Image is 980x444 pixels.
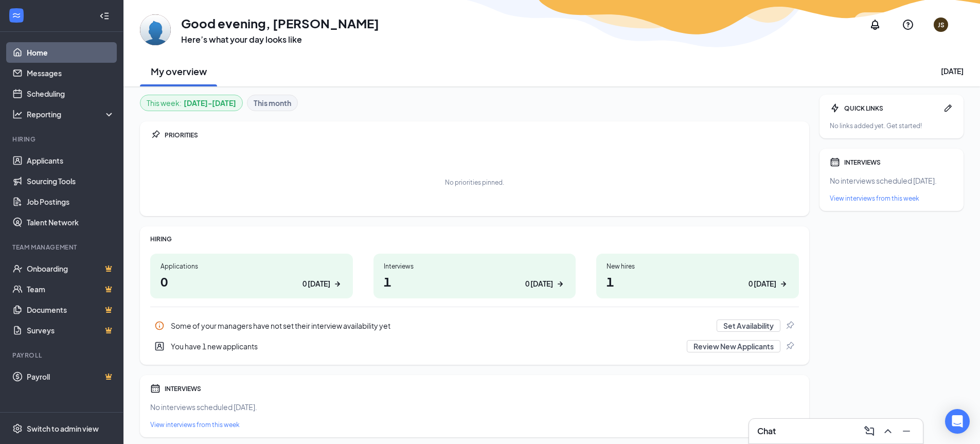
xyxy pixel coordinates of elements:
div: Some of your managers have not set their interview availability yet [171,321,710,331]
svg: Collapse [99,11,110,21]
a: Applications00 [DATE]ArrowRight [150,254,353,298]
div: This week : [147,97,236,109]
a: TeamCrown [27,279,115,299]
div: 0 [DATE] [302,278,330,289]
div: No interviews scheduled [DATE]. [830,175,953,186]
a: Sourcing Tools [27,171,115,191]
div: INTERVIEWS [165,384,799,393]
a: UserEntityYou have 1 new applicantsReview New ApplicantsPin [150,336,799,357]
svg: Notifications [869,19,881,31]
div: No interviews scheduled [DATE]. [150,402,799,412]
div: QUICK LINKS [844,104,939,113]
a: Talent Network [27,212,115,233]
a: PayrollCrown [27,366,115,387]
svg: ArrowRight [555,279,565,289]
div: Payroll [12,351,113,360]
h3: Chat [757,425,776,437]
svg: ComposeMessage [863,425,876,437]
svg: ArrowRight [778,279,789,289]
svg: Minimize [900,425,913,437]
svg: Settings [12,423,23,434]
img: Jon Sprouse [140,14,171,45]
svg: ArrowRight [332,279,343,289]
svg: Pin [150,130,161,140]
div: Hiring [12,135,113,144]
div: You have 1 new applicants [171,341,681,351]
svg: Pin [785,321,795,331]
svg: QuestionInfo [902,19,914,31]
div: Team Management [12,243,113,252]
svg: ChevronUp [882,425,894,437]
a: New hires10 [DATE]ArrowRight [596,254,799,298]
div: Interviews [384,262,566,271]
div: New hires [607,262,789,271]
a: OnboardingCrown [27,258,115,279]
svg: Analysis [12,109,23,119]
div: HIRING [150,235,799,243]
div: PRIORITIES [165,131,799,139]
button: Set Availability [717,319,780,332]
svg: Pen [943,103,953,113]
a: Scheduling [27,83,115,104]
a: View interviews from this week [830,194,953,203]
div: INTERVIEWS [844,158,953,167]
a: Home [27,42,115,63]
div: Applications [161,262,343,271]
div: No priorities pinned. [445,178,504,187]
div: 0 [DATE] [749,278,776,289]
a: Job Postings [27,191,115,212]
div: No links added yet. Get started! [830,121,953,130]
button: ComposeMessage [861,423,878,439]
svg: Calendar [150,383,161,394]
div: [DATE] [941,66,964,76]
a: Messages [27,63,115,83]
button: ChevronUp [880,423,896,439]
svg: WorkstreamLogo [11,10,22,21]
svg: Calendar [830,157,840,167]
div: Reporting [27,109,115,119]
b: This month [254,97,291,109]
div: 0 [DATE] [525,278,553,289]
b: [DATE] - [DATE] [184,97,236,109]
h3: Here’s what your day looks like [181,34,379,45]
a: InfoSome of your managers have not set their interview availability yetSet AvailabilityPin [150,315,799,336]
svg: Pin [785,341,795,351]
a: Interviews10 [DATE]ArrowRight [373,254,576,298]
svg: UserEntity [154,341,165,351]
div: JS [938,21,945,29]
h2: My overview [151,65,207,78]
div: Open Intercom Messenger [945,409,970,434]
a: SurveysCrown [27,320,115,341]
div: Switch to admin view [27,423,99,434]
div: You have 1 new applicants [150,336,799,357]
button: Minimize [898,423,915,439]
a: View interviews from this week [150,420,799,429]
svg: Bolt [830,103,840,113]
div: Some of your managers have not set their interview availability yet [150,315,799,336]
svg: Info [154,321,165,331]
a: DocumentsCrown [27,299,115,320]
h1: 1 [607,273,789,290]
h1: 1 [384,273,566,290]
a: Applicants [27,150,115,171]
h1: Good evening, [PERSON_NAME] [181,14,379,32]
button: Review New Applicants [687,340,780,352]
h1: 0 [161,273,343,290]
